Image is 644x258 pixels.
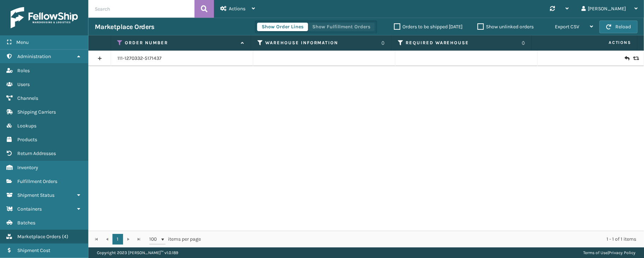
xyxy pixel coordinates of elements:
label: Orders to be shipped [DATE] [394,24,463,30]
span: 100 [149,236,160,243]
button: Show Order Lines [257,23,308,31]
i: Replace [633,56,637,61]
span: Users [17,81,30,87]
span: Return Addresses [17,150,56,156]
a: Privacy Policy [609,250,636,255]
span: Products [17,137,37,143]
span: Menu [16,39,29,45]
span: Administration [17,53,51,59]
span: Containers [17,206,42,212]
span: Roles [17,68,30,74]
span: ( 4 ) [62,234,68,240]
label: Required Warehouse [406,40,518,46]
span: Shipping Carriers [17,109,56,115]
button: Show Fulfillment Orders [308,23,375,31]
i: Create Return Label [625,55,629,62]
span: Inventory [17,165,38,171]
span: Fulfillment Orders [17,178,57,184]
a: Terms of Use [583,250,608,255]
span: Marketplace Orders [17,234,61,240]
a: 111-1270332-5171437 [117,55,162,62]
img: logo [11,7,78,28]
label: Order Number [125,40,237,46]
span: Lookups [17,123,36,129]
span: items per page [149,234,201,245]
span: Actions [229,6,245,12]
span: Actions [534,37,636,48]
span: Shipment Status [17,192,54,198]
h3: Marketplace Orders [95,23,154,31]
label: Show unlinked orders [477,24,534,30]
a: 1 [112,234,123,245]
label: Warehouse Information [265,40,378,46]
span: Channels [17,95,38,101]
div: 1 - 1 of 1 items [211,236,636,243]
button: Reload [599,21,638,33]
p: Copyright 2023 [PERSON_NAME]™ v 1.0.189 [97,247,178,258]
span: Export CSV [555,24,579,30]
span: Shipment Cost [17,247,50,253]
span: Batches [17,220,35,226]
div: | [583,247,636,258]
